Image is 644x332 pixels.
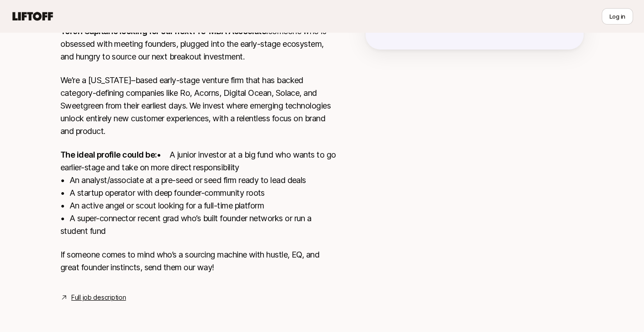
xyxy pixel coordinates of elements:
[60,74,337,138] p: We’re a [US_STATE]–based early-stage venture firm that has backed category-defining companies lik...
[60,25,337,63] p: someone who is obsessed with meeting founders, plugged into the early-stage ecosystem, and hungry...
[71,292,126,303] a: Full job description
[602,8,633,25] button: Log in
[60,149,337,238] p: • A junior investor at a big fund who wants to go earlier-stage and take on more direct responsib...
[60,150,157,159] strong: The ideal profile could be:
[60,248,337,274] p: If someone comes to mind who’s a sourcing machine with hustle, EQ, and great founder instincts, s...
